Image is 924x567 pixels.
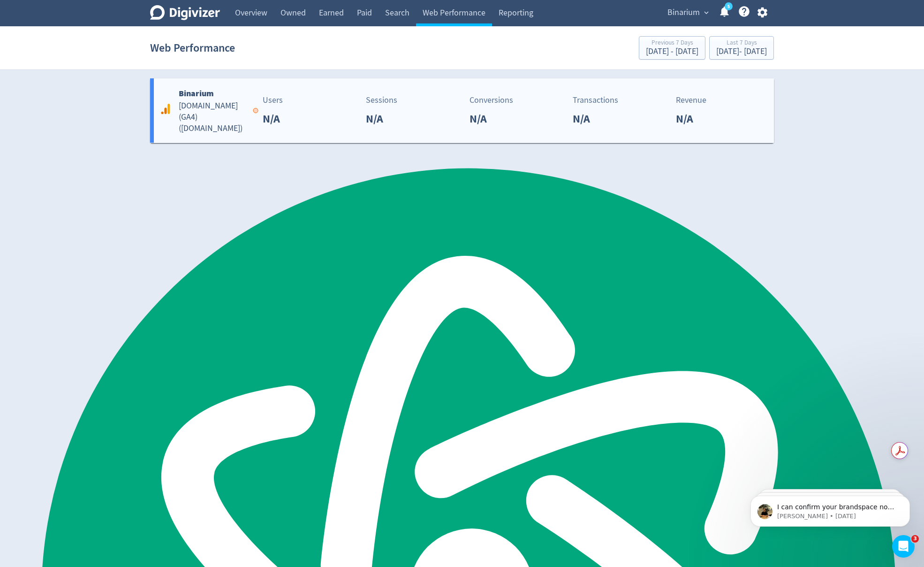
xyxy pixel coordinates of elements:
[366,94,397,107] p: Sessions
[160,103,171,115] svg: Google Analytics
[179,88,214,99] b: Binarium
[639,36,705,60] button: Previous 7 Days[DATE] - [DATE]
[150,33,235,63] h1: Web Performance
[911,535,919,543] span: 3
[470,110,494,127] p: N/A
[716,39,767,47] div: Last 7 Days
[646,39,698,47] div: Previous 7 Days
[179,100,244,134] h5: [DOMAIN_NAME] (GA4) ( [DOMAIN_NAME] )
[573,94,618,107] p: Transactions
[725,2,733,10] a: 5
[736,476,924,542] iframe: Intercom notifications message
[667,5,700,20] span: Binarium
[676,94,706,107] p: Revenue
[646,47,698,56] div: [DATE] - [DATE]
[892,535,915,558] iframe: Intercom live chat
[664,5,711,20] button: Binarium
[263,110,288,127] p: N/A
[716,47,767,56] div: [DATE] - [DATE]
[263,94,283,107] p: Users
[702,8,711,17] span: expand_more
[709,36,774,60] button: Last 7 Days[DATE]- [DATE]
[470,94,513,107] p: Conversions
[150,78,774,143] a: Binarium[DOMAIN_NAME] (GA4)([DOMAIN_NAME])UsersN/ASessionsN/AConversionsN/ATransactionsN/ARevenueN/A
[573,110,598,127] p: N/A
[676,110,701,127] p: N/A
[253,108,261,113] span: Data not Synced
[727,3,730,10] text: 5
[366,110,391,127] p: N/A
